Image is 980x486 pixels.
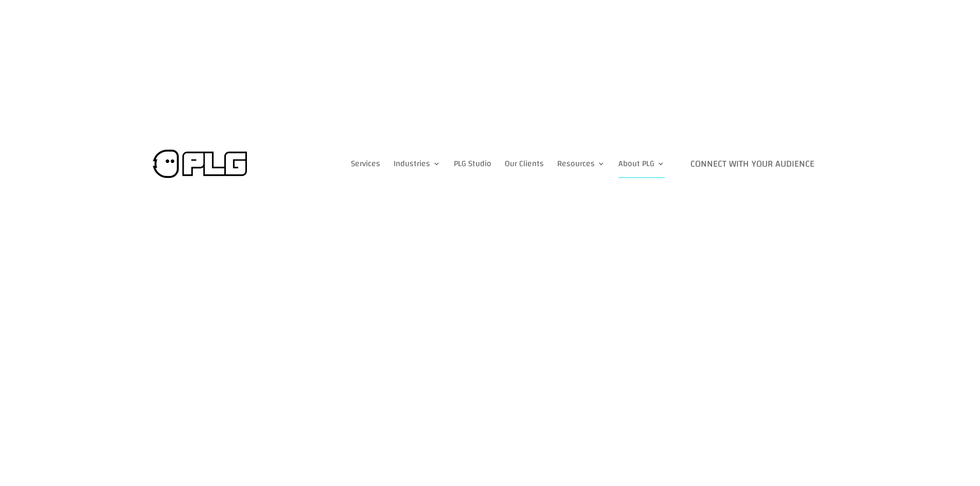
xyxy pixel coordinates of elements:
a: Our Clients [505,150,544,178]
a: Industries [394,150,440,178]
a: Resources [557,150,605,178]
a: PLG Studio [454,150,491,178]
a: Services [351,150,380,178]
a: About PLG [618,150,665,178]
a: Connect with Your Audience [678,150,827,178]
